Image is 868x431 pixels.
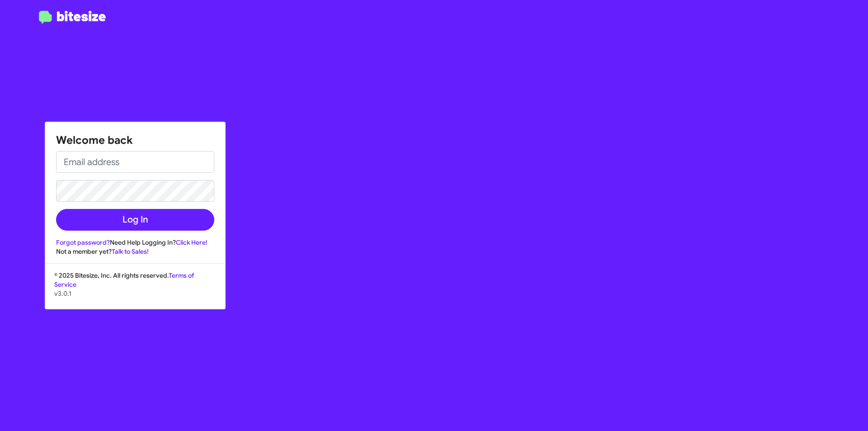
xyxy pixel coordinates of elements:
a: Forgot password? [56,238,110,246]
div: Need Help Logging In? [56,238,214,247]
p: v3.0.1 [54,289,216,298]
button: Log In [56,209,214,231]
h1: Welcome back [56,133,214,147]
a: Click Here! [176,238,208,246]
div: © 2025 Bitesize, Inc. All rights reserved. [45,271,225,309]
div: Not a member yet? [56,247,214,256]
input: Email address [56,151,214,173]
a: Talk to Sales! [112,247,149,256]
